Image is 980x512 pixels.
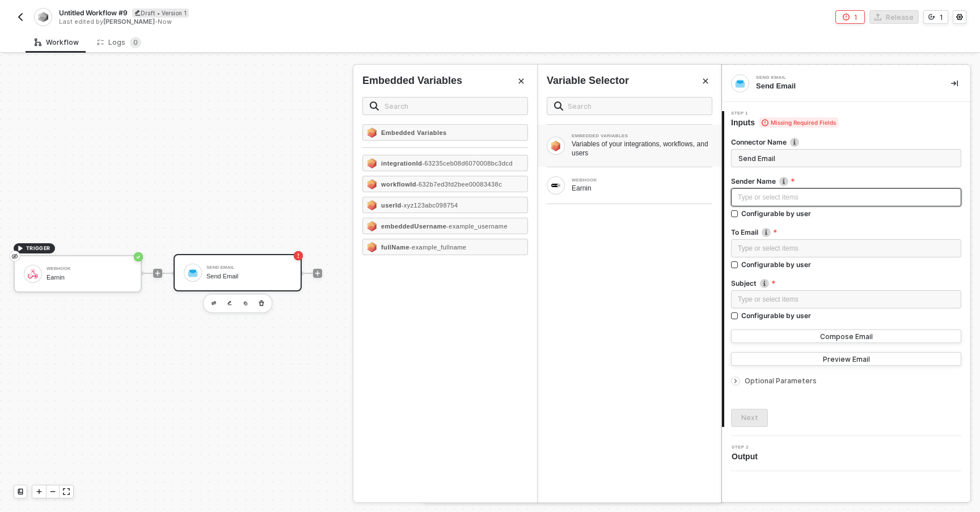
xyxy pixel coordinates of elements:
img: search [370,101,379,111]
div: Optional Parameters [731,375,961,387]
span: Output [732,451,762,462]
img: integration-icon [38,12,48,22]
button: Next [731,409,768,427]
button: Release [869,10,919,24]
div: Variable Selector [547,74,629,88]
span: Missing Required Fields [759,117,838,128]
button: Close [514,74,528,88]
div: 1 [940,12,943,22]
img: icon-info [779,177,788,186]
span: - 63235ceb08d6070008bc3dcd [422,160,513,167]
span: icon-versioning [928,14,935,20]
button: Close [699,74,712,88]
span: icon-arrow-right-small [732,378,739,384]
div: Draft • Version 1 [132,9,189,18]
span: icon-expand [63,488,70,495]
span: icon-minus [49,488,56,495]
button: back [14,10,27,24]
div: Send Email [756,81,933,91]
img: workflowId [367,179,377,189]
span: icon-settings [956,14,963,20]
input: Enter description [731,149,961,167]
span: Optional Parameters [745,376,817,385]
label: Subject [731,278,961,288]
span: icon-error-page [843,14,850,20]
img: integration-icon [735,78,745,88]
span: - xyz123abc098754 [402,202,458,209]
span: Untitled Workflow #9 [59,8,128,18]
img: icon-info [790,138,799,147]
button: 1 [923,10,948,24]
div: WEBHOOK [572,178,712,183]
div: Embedded Variables [362,74,462,88]
div: Configurable by user [741,260,811,269]
img: icon-info [762,228,771,237]
img: fullName [367,242,377,252]
div: Variables of your integrations, workflows, and users [572,139,712,158]
span: Step 1 [731,111,838,116]
strong: embeddedUsername [381,223,446,230]
strong: fullName [381,244,409,251]
label: Sender Name [731,176,961,186]
div: Configurable by user [741,209,811,218]
span: Step 2 [732,445,762,450]
input: Search [385,100,521,112]
span: Inputs [731,117,838,128]
button: Preview Email [731,352,961,366]
img: back [16,12,25,22]
img: embeddedUsername [367,221,377,231]
div: Send Email [756,75,926,80]
div: Step 1Inputs Missing Required FieldsConnector Nameicon-infoSender Nameicon-infoType or select ite... [722,111,970,427]
span: - example_fullname [409,244,466,251]
strong: userId [381,202,402,209]
div: 1 [854,12,857,22]
div: Earnin [572,184,712,193]
strong: Embedded Variables [381,129,447,136]
span: - example_username [446,223,508,230]
div: EMBEDDED VARIABLES [572,134,712,138]
strong: integrationId [381,160,422,167]
img: icon-info [760,279,769,288]
span: icon-play [36,488,43,495]
span: icon-collapse-right [951,80,958,87]
button: Compose Email [731,329,961,343]
input: Search [568,100,705,112]
div: Workflow [35,38,79,47]
span: - 632b7ed3fd2bee00083438c [416,181,502,188]
label: Connector Name [731,137,961,147]
img: search [554,101,563,111]
span: icon-edit [134,10,141,16]
strong: workflowId [381,181,416,188]
label: To Email [731,227,961,237]
span: [PERSON_NAME] [103,18,155,26]
img: Block [551,184,560,187]
img: Embedded Variables [367,127,377,138]
img: Block [551,140,560,151]
button: 1 [835,10,865,24]
img: userId [367,200,377,210]
sup: 0 [130,37,141,48]
img: integrationId [367,158,377,168]
div: Configurable by user [741,311,811,320]
div: Logs [97,37,141,48]
div: Compose Email [820,332,873,341]
div: Last edited by - Now [59,18,489,26]
div: Preview Email [823,354,870,364]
